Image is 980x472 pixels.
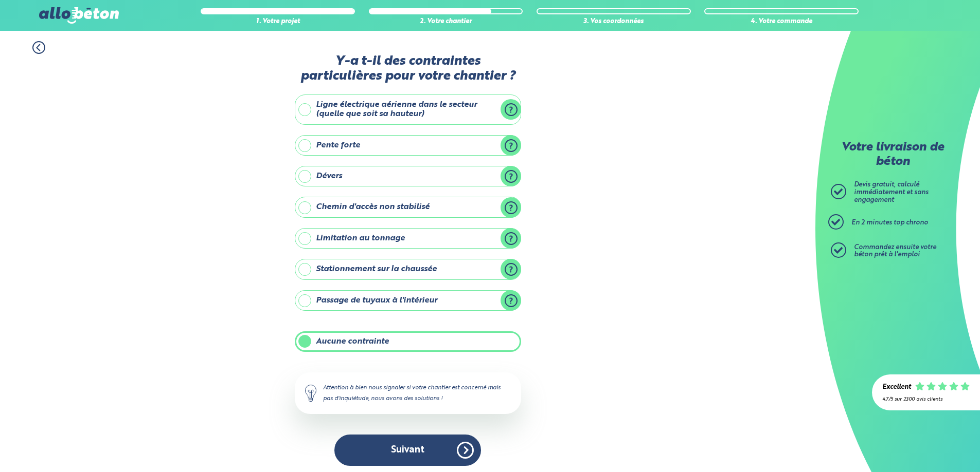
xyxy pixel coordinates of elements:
[704,18,859,26] div: 4. Votre commande
[369,18,523,26] div: 2. Votre chantier
[295,228,521,249] label: Limitation au tonnage
[295,259,521,279] label: Stationnement sur la chaussée
[295,135,521,156] label: Pente forte
[295,197,521,217] label: Chemin d'accès non stabilisé
[201,18,355,26] div: 1. Votre projet
[888,432,969,461] iframe: Help widget launcher
[334,435,481,466] button: Suivant
[295,372,521,413] div: Attention à bien nous signaler si votre chantier est concerné mais pas d'inquiétude, nous avons d...
[295,331,521,352] label: Aucune contrainte
[39,7,118,24] img: allobéton
[295,54,521,84] label: Y-a t-il des contraintes particulières pour votre chantier ?
[295,166,521,186] label: Dévers
[537,18,691,26] div: 3. Vos coordonnées
[295,290,521,311] label: Passage de tuyaux à l'intérieur
[295,95,521,125] label: Ligne électrique aérienne dans le secteur (quelle que soit sa hauteur)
